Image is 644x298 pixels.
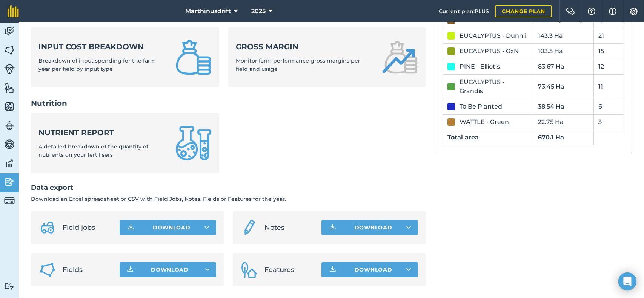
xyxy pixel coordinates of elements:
div: EUCALYPTUS - Grandis [460,78,529,96]
strong: 670.1 Ha [538,134,564,141]
span: A detailed breakdown of the quantity of nutrients on your fertilisers [38,143,148,158]
button: Download [120,262,216,277]
td: 12 [593,59,624,74]
span: Breakdown of input spending for the farm year per field by input type [38,57,156,72]
td: 3 [593,114,624,130]
div: PINE - Elliotis [460,62,500,71]
img: svg+xml;base64,PD94bWwgdmVyc2lvbj0iMS4wIiBlbmNvZGluZz0idXRmLTgiPz4KPCEtLSBHZW5lcmF0b3I6IEFkb2JlIE... [240,219,258,237]
td: 22.75 Ha [533,114,594,130]
img: svg+xml;base64,PD94bWwgdmVyc2lvbj0iMS4wIiBlbmNvZGluZz0idXRmLTgiPz4KPCEtLSBHZW5lcmF0b3I6IEFkb2JlIE... [4,26,15,37]
img: Features icon [240,261,258,279]
img: fieldmargin Logo [8,5,19,17]
img: Nutrient report [175,125,212,161]
strong: Total area [447,134,479,141]
span: Current plan : PLUS [439,7,489,15]
a: Nutrient reportA detailed breakdown of the quantity of nutrients on your fertilisers [31,113,219,173]
a: Input cost breakdownBreakdown of input spending for the farm year per field by input type [31,27,219,87]
img: A cog icon [629,8,638,15]
strong: Gross margin [236,41,373,52]
td: 73.45 Ha [533,74,594,99]
img: svg+xml;base64,PHN2ZyB4bWxucz0iaHR0cDovL3d3dy53My5vcmcvMjAwMC9zdmciIHdpZHRoPSI1NiIgaGVpZ2h0PSI2MC... [4,44,15,56]
img: svg+xml;base64,PD94bWwgdmVyc2lvbj0iMS4wIiBlbmNvZGluZz0idXRmLTgiPz4KPCEtLSBHZW5lcmF0b3I6IEFkb2JlIE... [4,139,15,150]
h2: Nutrition [31,98,426,109]
div: EUCALYPTUS - GxN [460,47,519,56]
img: Fields icon [38,261,57,279]
td: 103.5 Ha [533,43,594,59]
button: Download [120,220,216,235]
td: 15 [593,43,624,59]
strong: Input cost breakdown [38,41,166,52]
img: Gross margin [382,39,418,75]
strong: Nutrient report [38,127,166,138]
span: Notes [264,222,315,233]
img: svg+xml;base64,PD94bWwgdmVyc2lvbj0iMS4wIiBlbmNvZGluZz0idXRmLTgiPz4KPCEtLSBHZW5lcmF0b3I6IEFkb2JlIE... [4,176,15,188]
img: svg+xml;base64,PD94bWwgdmVyc2lvbj0iMS4wIiBlbmNvZGluZz0idXRmLTgiPz4KPCEtLSBHZW5lcmF0b3I6IEFkb2JlIE... [4,157,15,169]
img: svg+xml;base64,PHN2ZyB4bWxucz0iaHR0cDovL3d3dy53My5vcmcvMjAwMC9zdmciIHdpZHRoPSIxNyIgaGVpZ2h0PSIxNy... [609,7,616,16]
td: 38.54 Ha [533,99,594,114]
div: EUCALYPTUS - Dunnii [460,31,526,40]
td: 143.3 Ha [533,28,594,43]
img: svg+xml;base64,PHN2ZyB4bWxucz0iaHR0cDovL3d3dy53My5vcmcvMjAwMC9zdmciIHdpZHRoPSI1NiIgaGVpZ2h0PSI2MC... [4,82,15,93]
p: Download an Excel spreadsheet or CSV with Field Jobs, Notes, Fields or Features for the year. [31,195,426,203]
button: Download [321,262,418,277]
div: To Be Planted [460,102,502,111]
span: Download [151,266,189,274]
img: svg+xml;base64,PD94bWwgdmVyc2lvbj0iMS4wIiBlbmNvZGluZz0idXRmLTgiPz4KPCEtLSBHZW5lcmF0b3I6IEFkb2JlIE... [4,196,15,206]
img: svg+xml;base64,PD94bWwgdmVyc2lvbj0iMS4wIiBlbmNvZGluZz0idXRmLTgiPz4KPCEtLSBHZW5lcmF0b3I6IEFkb2JlIE... [4,64,15,74]
span: Features [264,264,315,275]
div: WATTLE - Green [460,118,509,127]
img: svg+xml;base64,PD94bWwgdmVyc2lvbj0iMS4wIiBlbmNvZGluZz0idXRmLTgiPz4KPCEtLSBHZW5lcmF0b3I6IEFkb2JlIE... [4,283,15,290]
a: Gross marginMonitor farm performance gross margins per field and usage [228,27,426,87]
img: Download icon [328,265,337,274]
td: 21 [593,28,624,43]
td: 83.67 Ha [533,59,594,74]
img: Download icon [126,223,135,232]
a: Change plan [495,5,552,17]
td: 6 [593,99,624,114]
img: svg+xml;base64,PD94bWwgdmVyc2lvbj0iMS4wIiBlbmNvZGluZz0idXRmLTgiPz4KPCEtLSBHZW5lcmF0b3I6IEFkb2JlIE... [4,120,15,131]
span: Fields [63,264,114,275]
img: svg+xml;base64,PHN2ZyB4bWxucz0iaHR0cDovL3d3dy53My5vcmcvMjAwMC9zdmciIHdpZHRoPSI1NiIgaGVpZ2h0PSI2MC... [4,101,15,112]
img: Download icon [328,223,337,232]
img: Two speech bubbles overlapping with the left bubble in the forefront [566,8,575,15]
span: Marthinusdrift [185,7,231,16]
h2: Data export [31,182,426,193]
span: 2025 [251,7,266,16]
div: Open Intercom Messenger [618,272,636,290]
span: Field jobs [63,222,114,233]
img: A question mark icon [587,8,596,15]
span: Monitor farm performance gross margins per field and usage [236,57,360,72]
button: Download [321,220,418,235]
img: Input cost breakdown [175,39,212,75]
td: 11 [593,74,624,99]
img: svg+xml;base64,PD94bWwgdmVyc2lvbj0iMS4wIiBlbmNvZGluZz0idXRmLTgiPz4KPCEtLSBHZW5lcmF0b3I6IEFkb2JlIE... [38,219,57,237]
